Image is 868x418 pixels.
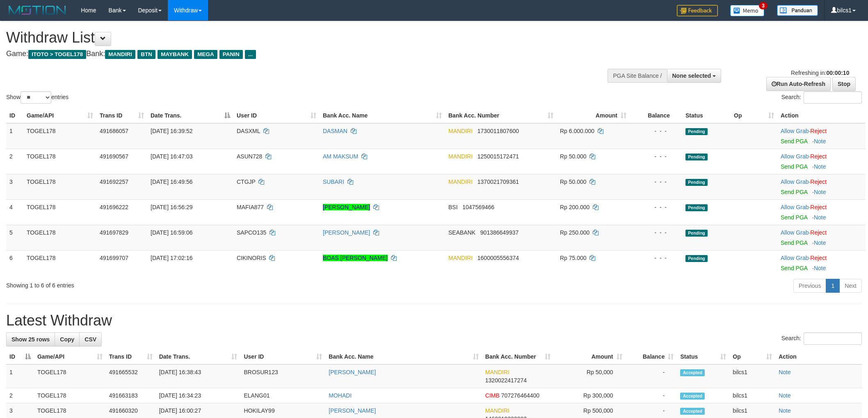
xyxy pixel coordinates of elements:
[6,312,862,329] h1: Latest Withdraw
[6,388,34,403] td: 2
[137,50,155,59] span: BTN
[237,178,256,185] span: CTGJP
[60,336,74,343] span: Copy
[781,229,809,236] a: Allow Grab
[245,50,256,59] span: ...
[194,50,217,59] span: MEGA
[729,364,775,388] td: bilcs1
[34,364,106,388] td: TOGEL178
[485,377,527,384] span: Copy 1320022417274 to clipboard
[448,255,473,261] span: MANDIRI
[781,255,809,261] a: Allow Grab
[105,50,135,59] span: MANDIRI
[329,392,352,399] a: MOHADI
[100,204,128,210] span: 491696222
[6,278,356,289] div: Showing 1 to 6 of 6 entries
[777,149,865,174] td: ·
[323,178,344,185] a: SUBARI
[781,265,807,271] a: Send PGA
[680,393,705,400] span: Accepted
[477,178,519,185] span: Copy 1370021709361 to clipboard
[329,407,376,414] a: [PERSON_NAME]
[151,255,192,261] span: [DATE] 17:02:16
[6,108,23,123] th: ID
[832,77,856,91] a: Stop
[34,388,106,403] td: TOGEL178
[448,128,473,134] span: MANDIRI
[323,204,370,210] a: [PERSON_NAME]
[100,153,128,160] span: 491690567
[781,255,810,261] span: ·
[462,204,494,210] span: Copy 1047569466 to clipboard
[237,255,266,261] span: CIKINORIS
[23,149,96,174] td: TOGEL178
[633,254,679,262] div: - - -
[219,50,243,59] span: PANIN
[6,4,69,16] img: MOTION_logo.png
[151,153,192,160] span: [DATE] 16:47:03
[729,349,775,364] th: Op: activate to sort column ascending
[781,128,809,134] a: Allow Grab
[6,91,69,104] label: Show entries
[100,178,128,185] span: 491692257
[685,230,708,237] span: Pending
[633,127,679,135] div: - - -
[23,108,96,123] th: Game/API: activate to sort column ascending
[814,265,826,271] a: Note
[6,250,23,276] td: 6
[560,128,594,134] span: Rp 6.000.000
[6,29,571,46] h1: Withdraw List
[777,123,865,149] td: ·
[793,279,826,293] a: Previous
[633,228,679,237] div: - - -
[485,392,500,399] span: CIMB
[55,332,80,346] a: Copy
[560,255,587,261] span: Rp 75.000
[810,178,827,185] a: Reject
[6,225,23,250] td: 5
[6,50,571,58] h4: Game: Bank:
[96,108,147,123] th: Trans ID: activate to sort column ascending
[445,108,557,123] th: Bank Acc. Number: activate to sort column ascending
[630,108,682,123] th: Balance
[6,174,23,199] td: 3
[777,108,865,123] th: Action
[633,203,679,211] div: - - -
[810,255,827,261] a: Reject
[237,153,262,160] span: ASUN728
[814,138,826,145] a: Note
[779,407,791,414] a: Note
[158,50,192,59] span: MAYBANK
[781,332,862,345] label: Search:
[237,128,260,134] span: DASXML
[781,214,807,221] a: Send PGA
[151,204,192,210] span: [DATE] 16:56:29
[560,178,587,185] span: Rp 50.000
[791,70,849,76] span: Refreshing in:
[11,336,50,343] span: Show 25 rows
[28,50,86,59] span: ITOTO > TOGEL178
[100,255,128,261] span: 491699707
[151,178,192,185] span: [DATE] 16:49:56
[106,364,156,388] td: 491665532
[147,108,233,123] th: Date Trans.: activate to sort column descending
[766,77,831,91] a: Run Auto-Refresh
[233,108,320,123] th: User ID: activate to sort column ascending
[329,369,376,375] a: [PERSON_NAME]
[23,199,96,225] td: TOGEL178
[448,153,473,160] span: MANDIRI
[477,255,519,261] span: Copy 1600005556374 to clipboard
[477,153,519,160] span: Copy 1250015172471 to clipboard
[626,349,677,364] th: Balance: activate to sort column ascending
[814,214,826,221] a: Note
[685,204,708,211] span: Pending
[560,229,589,236] span: Rp 250.000
[814,163,826,170] a: Note
[6,349,34,364] th: ID: activate to sort column descending
[23,225,96,250] td: TOGEL178
[323,153,358,160] a: AM MAKSUM
[626,364,677,388] td: -
[560,153,587,160] span: Rp 50.000
[777,250,865,276] td: ·
[680,408,705,415] span: Accepted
